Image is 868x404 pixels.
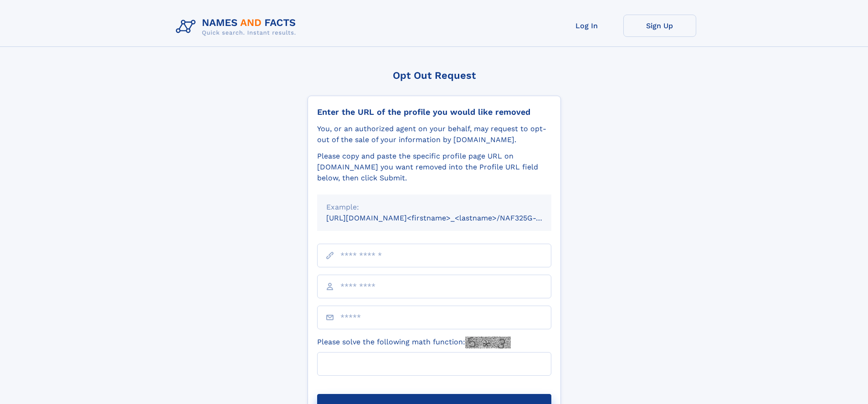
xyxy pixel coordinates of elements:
[308,70,561,81] div: Opt Out Request
[317,337,511,348] label: Please solve the following math function:
[172,15,303,39] img: Logo Names and Facts
[550,15,623,37] a: Log In
[326,214,569,222] small: [URL][DOMAIN_NAME]<firstname>_<lastname>/NAF325G-xxxxxxxx
[317,151,551,184] div: Please copy and paste the specific profile page URL on [DOMAIN_NAME] you want removed into the Pr...
[326,202,542,213] div: Example:
[317,123,551,145] div: You, or an authorized agent on your behalf, may request to opt-out of the sale of your informatio...
[623,15,696,37] a: Sign Up
[317,107,551,117] div: Enter the URL of the profile you would like removed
